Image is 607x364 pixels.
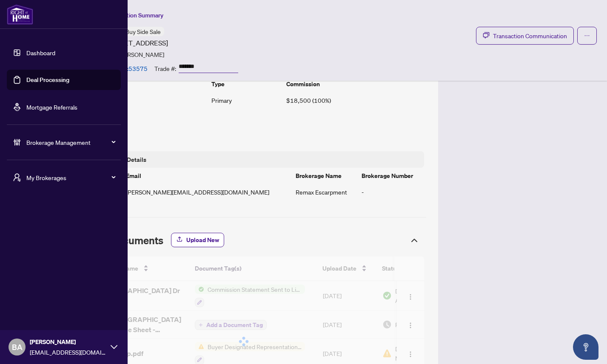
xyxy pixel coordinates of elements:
span: [EMAIL_ADDRESS][DOMAIN_NAME] [30,347,106,357]
a: Dashboard [26,49,55,56]
a: Mortgage Referrals [26,103,77,111]
span: [PERSON_NAME] [30,337,106,347]
td: - [358,184,424,200]
td: [PERSON_NAME] [63,92,208,108]
span: Brokerage Management [26,138,115,147]
img: logo [7,4,33,25]
article: Comments [66,113,421,123]
th: Brokerage Number [358,168,424,184]
th: Email [123,168,292,184]
th: Type [208,76,283,92]
span: Deal - Buy Side Sale [109,28,161,35]
article: [PERSON_NAME] [118,50,164,59]
article: Trade #: [154,64,176,73]
div: - [66,123,421,139]
span: Transaction Communication [493,31,567,41]
button: Upload New [171,233,224,247]
span: Upload New [186,233,219,247]
span: user-switch [13,173,21,182]
td: Primary [208,92,283,108]
button: Transaction Communication [476,27,574,45]
td: Remax Escarpment [292,184,358,200]
span: BA [12,341,23,353]
span: ellipsis [584,33,590,39]
th: Brokerage Name [292,168,358,184]
article: [STREET_ADDRESS] [105,38,168,48]
div: Uploaded Documents [56,229,426,251]
th: Agent Name [63,76,208,92]
a: Deal Processing [26,76,69,84]
td: $18,500 (100%) [283,92,425,108]
td: [PERSON_NAME][EMAIL_ADDRESS][DOMAIN_NAME] [123,184,292,200]
span: Transaction Summary [106,11,163,19]
span: My Brokerages [26,173,115,182]
button: Open asap [573,334,598,360]
th: Commission [283,76,425,92]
